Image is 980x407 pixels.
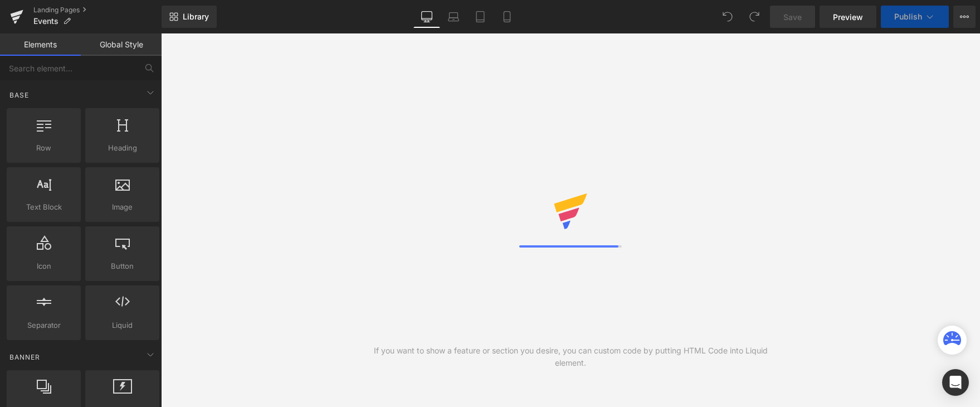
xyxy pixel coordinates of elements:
a: Laptop [440,6,467,28]
a: Tablet [467,6,494,28]
a: Desktop [413,6,440,28]
div: If you want to show a feature or section you desire, you can custom code by putting HTML Code int... [366,345,776,369]
span: Text Block [10,201,77,213]
button: Publish [881,6,949,28]
a: Preview [820,6,876,28]
span: Row [10,142,77,154]
span: Publish [894,12,922,21]
span: Banner [8,352,41,362]
a: Global Style [81,33,162,56]
span: Icon [10,260,77,272]
span: Preview [833,11,863,23]
a: Mobile [494,6,520,28]
span: Library [183,12,209,22]
button: Redo [743,6,766,28]
span: Events [33,17,58,26]
span: Heading [89,142,156,154]
span: Liquid [89,319,156,331]
span: Separator [10,319,77,331]
span: Base [8,90,30,100]
a: Landing Pages [33,6,162,14]
a: New Library [162,6,217,28]
span: Image [89,201,156,213]
span: Button [89,260,156,272]
button: Undo [716,6,739,28]
span: Save [783,11,802,23]
button: More [953,6,976,28]
div: Open Intercom Messenger [942,369,969,396]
